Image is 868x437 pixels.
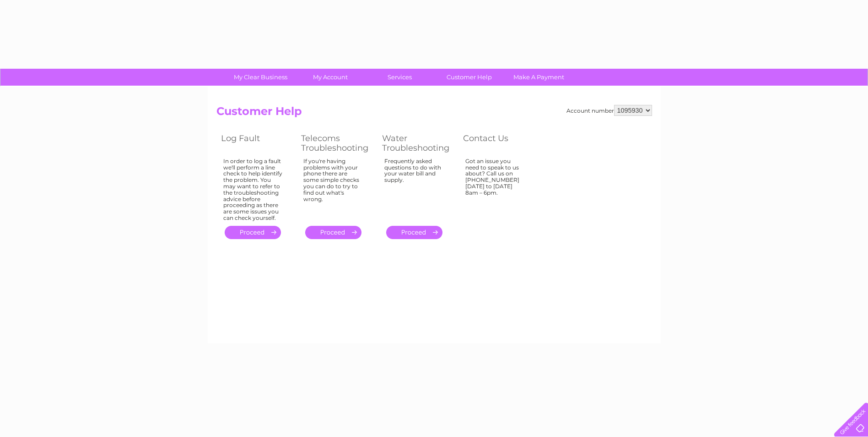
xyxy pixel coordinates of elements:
[225,226,281,239] a: .
[223,158,283,221] div: In order to log a fault we'll perform a line check to help identify the problem. You may want to ...
[305,226,361,239] a: .
[303,158,364,218] div: If you're having problems with your phone there are some simple checks you can do to try to find ...
[292,69,368,86] a: My Account
[384,158,445,218] div: Frequently asked questions to do with your water bill and supply.
[216,131,297,155] th: Log Fault
[566,105,652,116] div: Account number
[377,131,458,155] th: Water Troubleshooting
[223,69,298,86] a: My Clear Business
[297,131,377,155] th: Telecoms Troubleshooting
[362,69,437,86] a: Services
[501,69,577,86] a: Make A Payment
[386,226,442,239] a: .
[431,69,507,86] a: Customer Help
[458,131,539,155] th: Contact Us
[216,105,652,122] h2: Customer Help
[465,158,525,218] div: Got an issue you need to speak to us about? Call us on [PHONE_NUMBER] [DATE] to [DATE] 8am – 6pm.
